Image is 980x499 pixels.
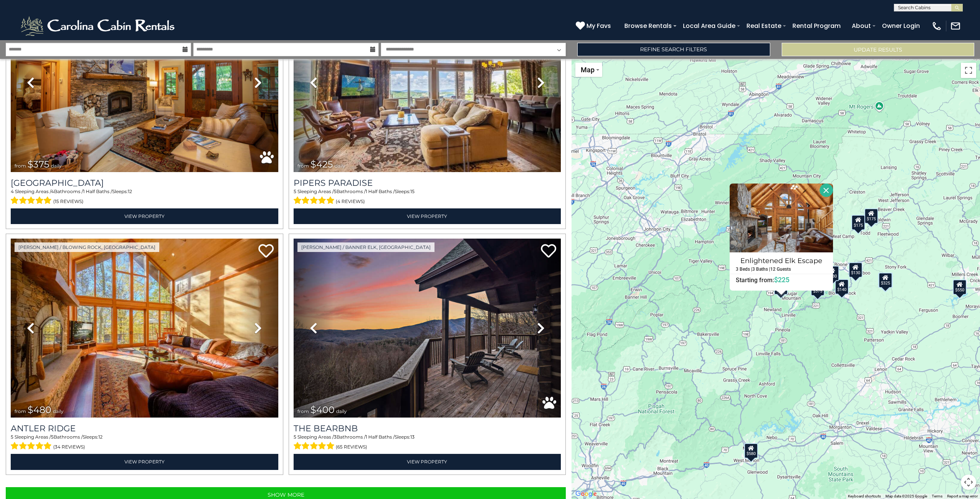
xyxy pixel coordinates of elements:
span: daily [51,163,62,169]
span: 4 [51,189,54,194]
span: (34 reviews) [53,442,85,452]
span: (15 reviews) [53,197,83,206]
a: Add to favorites [258,243,274,260]
span: $225 [774,276,789,284]
button: Keyboard shortcuts [848,494,881,499]
div: $325 [879,272,892,288]
div: $297 [879,272,893,288]
a: [PERSON_NAME] / Blowing Rock, [GEOGRAPHIC_DATA] [15,242,159,252]
img: Enlightened Elk Escape [730,184,833,252]
a: Rental Program [789,19,844,33]
span: 5 [294,434,296,440]
img: mail-regular-white.png [950,21,961,31]
span: 15 [410,189,415,194]
div: Sleeping Areas / Bathrooms / Sleeps: [294,188,561,206]
span: (65 reviews) [336,442,367,452]
div: $480 [825,266,839,281]
span: (4 reviews) [336,197,365,206]
a: View Property [294,208,561,224]
a: Terms [932,494,942,498]
span: $425 [310,159,333,170]
h6: Starting from: [730,276,833,284]
div: $375 [811,280,825,296]
img: phone-regular-white.png [931,21,942,31]
span: 1 Half Baths / [83,189,112,194]
h5: 3 Beds | [736,267,752,272]
h4: Enlightened Elk Escape [730,255,833,267]
img: thumbnail_163267178.jpeg [11,239,278,418]
span: from [297,408,309,414]
a: Report a map error [947,494,978,498]
span: 1 Half Baths / [366,189,395,194]
div: $140 [835,279,849,294]
span: 3 [334,434,336,440]
a: Local Area Guide [679,19,739,33]
span: 4 [11,189,14,194]
a: [GEOGRAPHIC_DATA] [11,178,278,188]
div: $580 [744,443,758,458]
span: 5 [294,189,296,194]
img: White-1-2.png [19,15,178,37]
div: $550 [953,280,967,295]
span: 1 Half Baths / [366,434,395,440]
span: 5 [51,434,54,440]
div: Sleeping Areas / Bathrooms / Sleeps: [11,434,278,452]
a: View Property [11,208,278,224]
span: Map data ©2025 Google [885,494,927,498]
h5: 3 Baths | [752,267,770,272]
div: $175 [864,208,878,224]
span: 12 [128,189,132,194]
button: Change map style [575,63,602,77]
span: daily [335,163,345,169]
span: 12 [98,434,103,440]
span: from [15,163,26,169]
div: Sleeping Areas / Bathrooms / Sleeps: [11,188,278,206]
a: About [848,19,875,33]
span: $400 [310,404,335,415]
a: Browse Rentals [621,19,676,33]
a: Owner Login [878,19,924,33]
span: 5 [334,189,336,194]
a: Antler Ridge [11,423,278,434]
span: 5 [11,434,13,440]
button: Toggle fullscreen view [961,63,976,78]
a: [PERSON_NAME] / Banner Elk, [GEOGRAPHIC_DATA] [297,242,434,252]
a: My Favs [576,21,613,31]
span: Map [581,66,595,74]
h5: 12 Guests [770,267,791,272]
img: thumbnail_163977593.jpeg [294,239,561,418]
span: daily [53,408,64,414]
a: Real Estate [743,19,785,33]
a: Pipers Paradise [294,178,561,188]
div: $130 [849,262,862,278]
a: Enlightened Elk Escape 3 Beds | 3 Baths | 12 Guests Starting from:$225 [730,252,833,284]
a: Add to favorites [541,243,556,260]
div: $175 [851,215,865,230]
button: Map camera controls [961,475,976,490]
button: Update Results [782,43,974,56]
span: from [297,163,309,169]
span: $375 [28,159,49,170]
span: from [15,408,26,414]
div: Sleeping Areas / Bathrooms / Sleeps: [294,434,561,452]
a: View Property [11,454,278,470]
span: 13 [410,434,415,440]
a: Open this area in Google Maps (opens a new window) [573,489,599,499]
img: Google [573,489,599,499]
button: Close [820,184,833,197]
div: $185 [878,272,892,288]
span: My Favs [586,21,611,31]
a: Refine Search Filters [577,43,770,56]
a: View Property [294,454,561,470]
span: daily [336,408,347,414]
h3: Mountain Song Lodge [11,178,278,188]
a: The Bearbnb [294,423,561,434]
span: $480 [28,404,51,415]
